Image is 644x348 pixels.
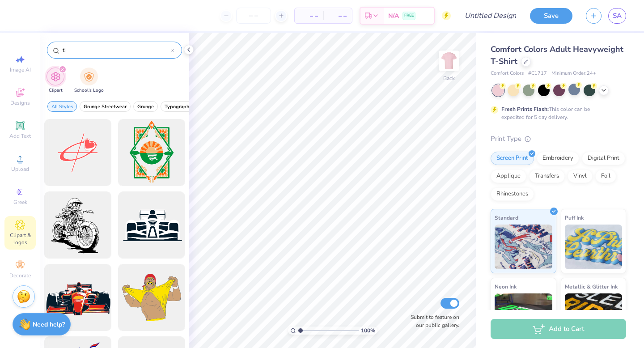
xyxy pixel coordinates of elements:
img: Metallic & Glitter Ink [565,293,623,338]
img: Neon Ink [495,293,552,338]
div: This color can be expedited for 5 day delivery. [501,105,611,121]
div: Digital Print [582,152,625,165]
div: filter for School's Logo [74,68,104,94]
strong: Fresh Prints Flash: [501,106,549,113]
span: Neon Ink [495,282,517,291]
label: Submit to feature on our public gallery. [406,313,459,329]
img: School's Logo Image [84,72,94,82]
div: Foil [595,170,616,183]
span: All Styles [51,103,73,110]
input: Untitled Design [458,7,523,25]
span: Add Text [9,132,31,140]
span: Clipart & logos [4,232,36,246]
span: Minimum Order: 24 + [551,70,596,77]
strong: Need help? [33,320,65,329]
span: Clipart [49,87,63,94]
button: filter button [47,68,64,94]
span: Greek [13,199,27,206]
input: – – [236,8,271,24]
button: Save [530,8,572,24]
div: Rhinestones [491,187,534,201]
span: FREE [404,13,414,19]
span: Typography [165,103,192,110]
img: Back [440,52,458,70]
button: filter button [161,101,196,112]
span: Image AI [10,66,31,73]
span: Comfort Colors [491,70,524,77]
span: Grunge Streetwear [84,103,127,110]
span: 100 % [361,327,375,335]
button: filter button [80,101,131,112]
button: filter button [47,101,77,112]
button: filter button [133,101,158,112]
div: Embroidery [537,152,579,165]
span: Metallic & Glitter Ink [565,282,618,291]
span: Standard [495,213,518,222]
span: SA [613,11,622,21]
div: Screen Print [491,152,534,165]
span: Comfort Colors Adult Heavyweight T-Shirt [491,44,623,67]
span: Grunge [137,103,154,110]
div: filter for Clipart [47,68,64,94]
span: Designs [10,99,30,106]
a: SA [608,8,626,24]
div: Transfers [529,170,565,183]
img: Puff Ink [565,225,623,269]
div: Back [443,74,455,82]
div: Vinyl [568,170,593,183]
span: Decorate [9,272,31,279]
span: Upload [11,166,29,173]
span: N/A [388,11,399,21]
span: – – [329,11,347,21]
div: Print Type [491,134,626,144]
input: Try "Stars" [62,46,170,55]
span: School's Logo [74,87,104,94]
img: Clipart Image [51,72,61,82]
button: filter button [74,68,104,94]
div: Applique [491,170,526,183]
img: Standard [495,225,552,269]
span: Puff Ink [565,213,584,222]
span: – – [300,11,318,21]
span: # C1717 [528,70,547,77]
